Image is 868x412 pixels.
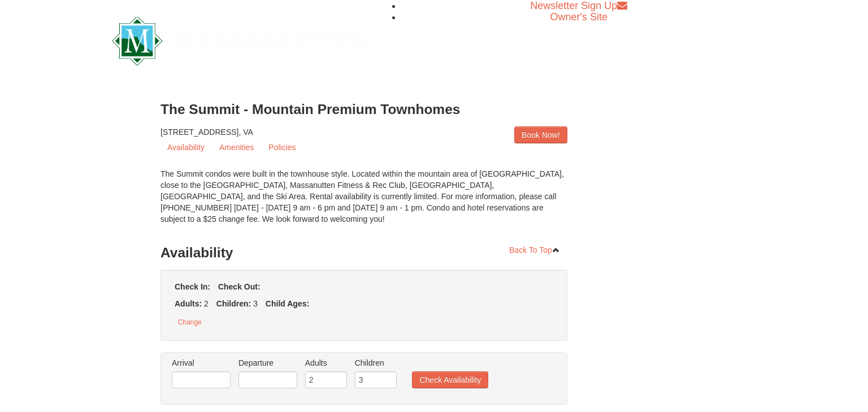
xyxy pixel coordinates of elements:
label: Children [355,357,397,369]
h3: Availability [160,242,567,264]
button: Change [172,315,208,330]
strong: Child Ages: [266,299,309,308]
a: Owner's Site [550,11,607,23]
strong: Check Out: [218,282,261,291]
div: The Summit condos were built in the townhouse style. Located within the mountain area of [GEOGRAP... [160,168,567,236]
a: Policies [262,139,302,156]
strong: Adults: [175,299,202,308]
span: 2 [204,299,209,308]
a: Availability [160,139,211,156]
label: Departure [238,357,297,369]
img: Massanutten Resort Logo [112,16,371,65]
span: 3 [253,299,258,308]
h3: The Summit - Mountain Premium Townhomes [160,98,708,121]
a: Book Now! [514,126,567,143]
strong: Children: [216,299,251,308]
label: Arrival [172,357,231,369]
strong: Check In: [175,282,210,291]
a: Amenities [212,139,261,156]
label: Adults [305,357,347,369]
button: Check Availability [412,371,488,388]
a: Back To Top [502,242,567,258]
a: Massanutten Resort [112,26,371,52]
